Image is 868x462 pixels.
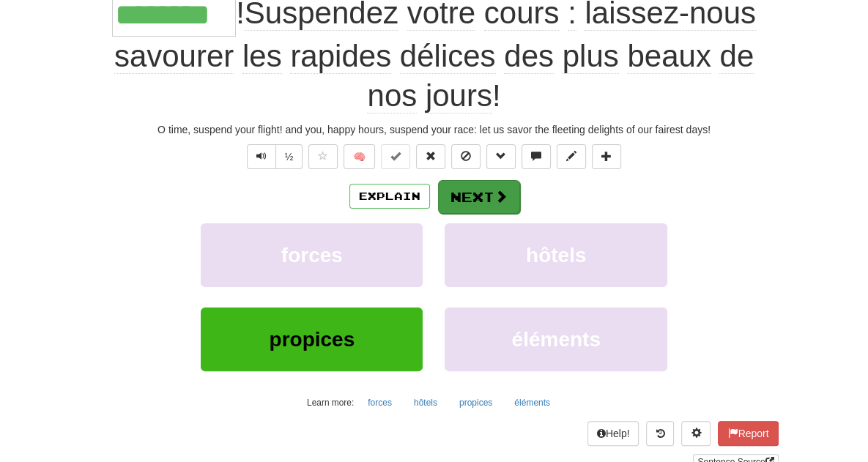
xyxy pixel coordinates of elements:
button: 🧠 [344,144,375,169]
span: plus [563,39,619,74]
span: savourer [114,39,234,74]
button: Discuss sentence (alt+u) [522,144,551,169]
span: les [242,39,282,74]
button: propices [451,392,500,414]
span: des [504,39,554,74]
button: éléments [506,392,558,414]
button: forces [360,392,400,414]
button: éléments [445,308,667,371]
span: rapides [290,39,391,74]
div: O time, suspend your flight! and you, happy hours, suspend your race: let us savor the fleeting d... [90,122,779,137]
span: jours [426,78,492,113]
span: hôtels [526,244,586,267]
div: Text-to-speech controls [244,144,303,169]
button: Next [438,180,520,214]
span: beaux [627,39,711,74]
button: Favorite sentence (alt+f) [308,144,338,169]
button: hôtels [445,223,667,287]
button: forces [201,223,423,287]
button: hôtels [406,392,445,414]
button: Help! [587,421,639,446]
span: propices [269,328,355,351]
button: propices [201,308,423,371]
button: Reset to 0% Mastered (alt+r) [416,144,445,169]
span: nos [367,78,417,113]
button: Play sentence audio (ctl+space) [247,144,276,169]
span: délices [400,39,496,74]
button: Ignore sentence (alt+i) [451,144,481,169]
span: éléments [511,328,600,351]
button: Edit sentence (alt+d) [557,144,586,169]
button: Grammar (alt+g) [486,144,516,169]
button: Report [718,421,778,446]
small: Learn more: [307,398,354,408]
button: ½ [275,144,303,169]
button: Add to collection (alt+a) [592,144,621,169]
button: Round history (alt+y) [646,421,674,446]
button: Set this sentence to 100% Mastered (alt+m) [381,144,410,169]
span: forces [281,244,343,267]
button: Explain [349,184,430,209]
span: de [719,39,754,74]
